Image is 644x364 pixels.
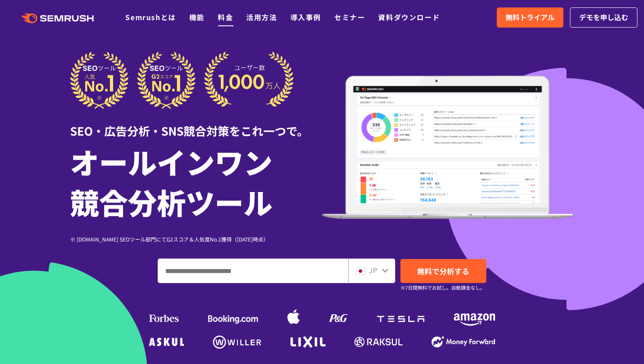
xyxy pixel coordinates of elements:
[218,12,233,22] a: 料金
[334,12,365,22] a: セミナー
[497,7,563,28] a: 無料トライアル
[290,12,321,22] a: 導入事例
[70,109,322,139] div: SEO・広告分析・SNS競合対策をこれ一つで。
[400,283,485,292] small: ※7日間無料でお試し。自動課金なし。
[246,12,277,22] a: 活用方法
[506,12,555,23] span: 無料トライアル
[570,7,637,28] a: デモを申し込む
[189,12,205,22] a: 機能
[70,141,322,222] h1: オールインワン 競合分析ツール
[417,266,469,276] span: 無料で分析する
[378,12,440,22] a: 資料ダウンロード
[400,259,486,283] a: 無料で分析する
[158,259,348,283] input: ドメイン、キーワードまたはURLを入力してください
[70,235,322,243] div: ※ [DOMAIN_NAME] SEOツール部門にてG2スコア＆人気度No.1獲得（[DATE]時点）
[125,12,176,22] a: Semrushとは
[579,12,628,23] span: デモを申し込む
[369,265,377,275] span: JP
